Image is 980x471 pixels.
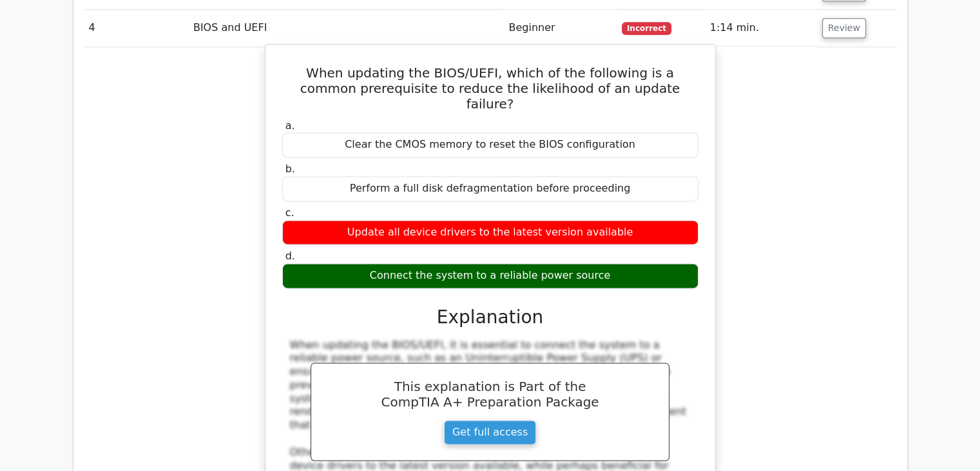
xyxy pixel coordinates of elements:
div: Connect the system to a reliable power source [282,263,698,288]
span: d. [285,250,295,262]
h3: Explanation [290,306,691,328]
a: Get full access [444,420,536,445]
span: c. [285,206,294,219]
td: 4 [84,10,188,46]
div: Perform a full disk defragmentation before proceeding [282,176,698,201]
td: 1:14 min. [705,10,817,46]
div: Update all device drivers to the latest version available [282,220,698,245]
td: BIOS and UEFI [188,10,504,46]
span: a. [285,119,295,132]
td: Beginner [503,10,617,46]
h5: When updating the BIOS/UEFI, which of the following is a common prerequisite to reduce the likeli... [281,65,700,112]
span: Incorrect [622,22,671,35]
button: Review [822,18,866,38]
span: b. [285,163,295,175]
div: Clear the CMOS memory to reset the BIOS configuration [282,132,698,157]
